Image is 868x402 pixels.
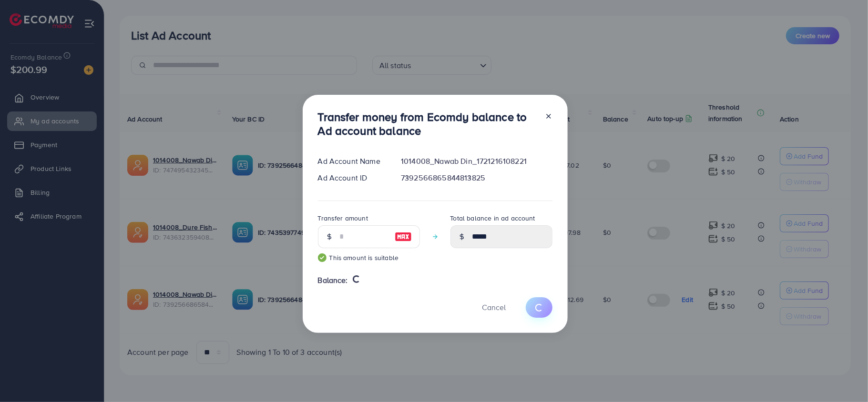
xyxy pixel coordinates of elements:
[318,275,348,286] span: Balance:
[395,231,412,242] img: image
[482,302,506,312] span: Cancel
[470,297,518,318] button: Cancel
[827,359,861,395] iframe: Chat
[318,213,368,223] label: Transfer amount
[393,172,560,183] div: 7392566865844813825
[393,156,560,167] div: 1014008_Nawab Din_1721216108221
[318,253,420,262] small: This amount is suitable
[318,110,537,138] h3: Transfer money from Ecomdy balance to Ad account balance
[310,172,394,183] div: Ad Account ID
[318,253,327,262] img: guide
[450,213,535,223] label: Total balance in ad account
[310,156,394,167] div: Ad Account Name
